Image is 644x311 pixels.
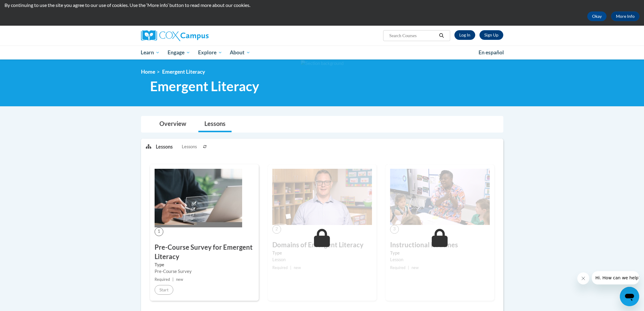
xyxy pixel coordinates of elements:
a: Engage [164,46,194,59]
label: Type [390,250,490,256]
img: Section background [301,60,344,67]
button: Search [437,32,446,39]
img: Course Image [155,169,242,227]
h3: Domains of Emergent Literacy [272,240,372,250]
a: Overview [153,116,192,132]
span: Required [390,265,405,270]
span: Hi. How can we help? [4,4,49,9]
span: Required [272,265,288,270]
p: By continuing to use the site you agree to our use of cookies. Use the ‘More info’ button to read... [5,2,639,8]
span: | [408,265,409,270]
img: Course Image [272,169,372,225]
span: Lessons [182,143,197,150]
a: Learn [137,46,164,59]
input: Search Courses [389,32,437,39]
a: More Info [611,11,639,21]
div: Pre-Course Survey [155,268,254,275]
a: En español [475,46,508,59]
span: 2 [272,225,281,234]
h3: Instructional Routines [390,240,490,250]
a: Home [141,69,155,75]
a: Lessons [198,116,232,132]
span: 3 [390,225,399,234]
div: Lesson [390,256,490,263]
span: new [412,265,419,270]
a: Explore [194,46,226,59]
a: Cox Campus [141,30,256,41]
iframe: Close message [577,272,589,284]
span: Learn [141,49,160,56]
span: About [230,49,250,56]
span: Engage [168,49,190,56]
img: Course Image [390,169,490,225]
a: Log In [454,30,475,40]
span: | [290,265,291,270]
img: Cox Campus [141,30,209,41]
button: Start [155,285,173,295]
label: Type [155,261,254,268]
div: Main menu [132,46,512,59]
span: | [172,277,174,282]
span: En español [479,49,504,56]
label: Type [272,250,372,256]
button: Okay [587,11,607,21]
span: new [294,265,301,270]
a: Register [479,30,503,40]
span: Emergent Literacy [150,78,259,94]
a: About [226,46,254,59]
span: new [176,277,183,282]
span: 1 [155,227,163,236]
iframe: Message from company [592,271,639,284]
iframe: Button to launch messaging window [620,287,639,306]
div: Lesson [272,256,372,263]
h3: Pre-Course Survey for Emergent Literacy [155,243,254,261]
span: Explore [198,49,222,56]
p: Lessons [156,143,173,150]
span: Required [155,277,170,282]
span: Emergent Literacy [162,69,205,75]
